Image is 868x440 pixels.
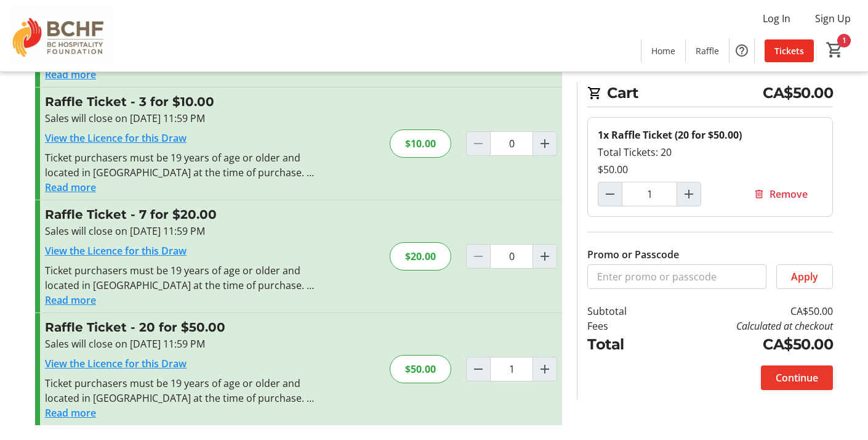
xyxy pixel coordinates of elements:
td: CA$50.00 [659,304,833,319]
span: Continue [776,370,818,385]
a: View the Licence for this Draw [45,244,187,258]
button: Read more [45,405,96,420]
span: Sign Up [815,11,851,26]
a: Tickets [765,39,814,62]
div: Sales will close on [DATE] 11:59 PM [45,224,314,238]
input: Raffle Ticket (20 for $50.00) Quantity [622,182,677,206]
button: Help [729,38,754,63]
button: Log In [753,9,800,28]
button: Read more [45,180,96,195]
h2: Cart [587,82,833,107]
button: Apply [776,264,833,289]
button: Continue [761,365,833,390]
div: $50.00 [390,355,451,383]
label: Promo or Passcode [587,247,679,262]
a: View the Licence for this Draw [45,131,187,145]
div: $50.00 [598,162,822,177]
span: Apply [791,269,818,284]
div: Sales will close on [DATE] 11:59 PM [45,111,314,126]
td: Total [587,333,659,356]
img: BC Hospitality Foundation's Logo [7,5,117,67]
a: Home [641,39,685,62]
td: Calculated at checkout [659,319,833,333]
button: Read more [45,67,96,82]
button: Increment by one [533,132,557,155]
input: Raffle Ticket Quantity [490,131,533,156]
button: Remove [739,182,822,206]
div: Ticket purchasers must be 19 years of age or older and located in [GEOGRAPHIC_DATA] at the time o... [45,150,314,180]
button: Increment by one [677,182,701,206]
span: CA$50.00 [763,82,833,104]
input: Raffle Ticket Quantity [490,244,533,269]
button: Increment by one [533,245,557,268]
span: Home [651,44,675,57]
div: Ticket purchasers must be 19 years of age or older and located in [GEOGRAPHIC_DATA] at the time o... [45,376,314,405]
div: $20.00 [390,242,451,271]
button: Read more [45,293,96,308]
div: $10.00 [390,129,451,158]
a: Raffle [686,39,729,62]
button: Decrement by one [598,182,622,206]
div: Sales will close on [DATE] 11:59 PM [45,336,314,351]
h3: Raffle Ticket - 7 for $20.00 [45,205,314,224]
td: CA$50.00 [659,333,833,356]
button: Decrement by one [467,357,490,381]
button: Cart [824,39,846,61]
td: Subtotal [587,304,659,319]
button: Sign Up [805,9,861,28]
span: Remove [770,187,808,202]
td: Fees [587,319,659,333]
div: Total Tickets: 20 [598,145,822,160]
span: Raffle [696,44,719,57]
div: Ticket purchasers must be 19 years of age or older and located in [GEOGRAPHIC_DATA] at the time o... [45,263,314,293]
a: View the Licence for this Draw [45,357,187,370]
h3: Raffle Ticket - 3 for $10.00 [45,92,314,111]
span: Log In [763,11,790,26]
button: Increment by one [533,357,557,381]
div: 1x Raffle Ticket (20 for $50.00) [598,128,822,142]
h3: Raffle Ticket - 20 for $50.00 [45,318,314,336]
input: Raffle Ticket Quantity [490,357,533,381]
input: Enter promo or passcode [587,264,766,289]
span: Tickets [774,44,804,57]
